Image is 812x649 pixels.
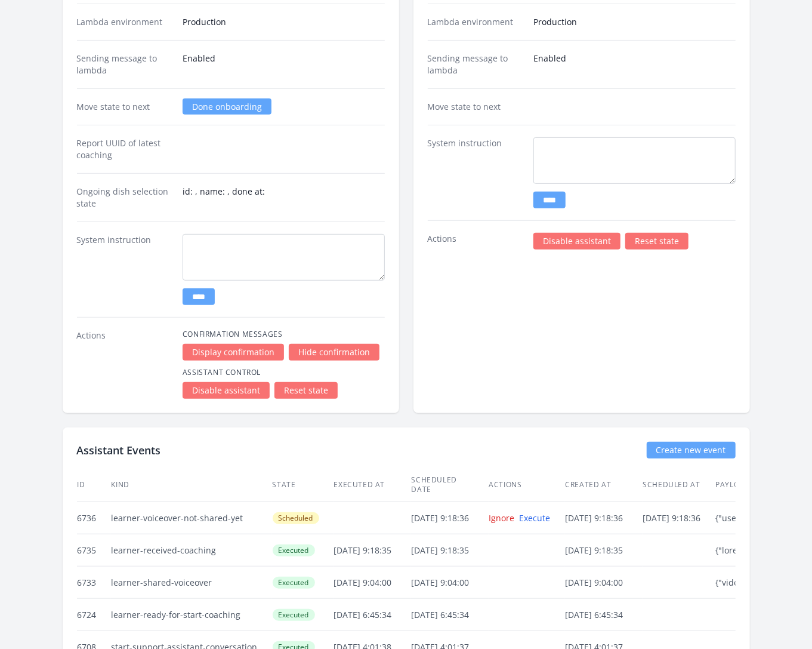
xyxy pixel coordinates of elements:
td: [DATE] 6:45:34 [334,599,411,631]
h4: Assistant Control [183,368,385,377]
a: Hide confirmation [289,344,379,361]
td: [DATE] 9:18:35 [565,534,643,567]
td: [DATE] 9:18:36 [565,502,643,534]
a: Disable assistant [183,382,270,399]
dt: Actions [428,233,524,250]
h4: Confirmation Messages [183,330,385,339]
dt: System instruction [77,234,173,305]
dt: Actions [77,330,173,399]
a: Display confirmation [183,344,284,361]
th: Executed at [334,468,411,502]
dd: Production [533,16,736,28]
td: [DATE] 9:18:36 [411,502,489,534]
th: Kind [111,468,272,502]
span: Executed [273,545,315,556]
th: Actions [489,468,565,502]
a: Create new event [647,442,736,459]
th: Scheduled at [643,468,715,502]
dt: Move state to next [77,101,173,113]
dd: Production [183,16,385,28]
dt: Lambda environment [77,16,173,28]
td: [DATE] 9:18:35 [334,534,411,567]
dd: Enabled [533,53,736,76]
span: Executed [273,577,315,589]
td: [DATE] 9:04:00 [565,567,643,599]
a: Execute [520,512,551,524]
dt: Ongoing dish selection state [77,186,173,210]
a: Reset state [274,382,338,399]
dt: Move state to next [428,101,524,113]
dt: Sending message to lambda [428,53,524,76]
dt: Lambda environment [428,16,524,28]
td: learner-received-coaching [111,534,272,567]
th: State [272,468,334,502]
a: Disable assistant [533,233,620,250]
td: [DATE] 9:04:00 [411,567,489,599]
a: Reset state [625,233,688,250]
a: Done onboarding [183,99,271,115]
td: [DATE] 6:45:34 [411,599,489,631]
a: Ignore [489,512,515,524]
dt: Sending message to lambda [77,53,173,76]
span: Scheduled [273,512,319,524]
td: 6735 [77,534,111,567]
td: [DATE] 6:45:34 [565,599,643,631]
th: Created at [565,468,643,502]
td: [DATE] 9:04:00 [334,567,411,599]
th: Scheduled date [411,468,489,502]
td: learner-voiceover-not-shared-yet [111,502,272,534]
td: 6736 [77,502,111,534]
td: learner-shared-voiceover [111,567,272,599]
td: learner-ready-for-start-coaching [111,599,272,631]
td: [DATE] 9:18:36 [643,502,715,534]
dd: id: , name: , done at: [183,186,385,210]
td: 6724 [77,599,111,631]
span: Executed [273,609,315,621]
th: ID [77,468,111,502]
dt: System instruction [428,137,524,208]
td: 6733 [77,567,111,599]
dt: Report UUID of latest coaching [77,137,173,161]
td: [DATE] 9:18:35 [411,534,489,567]
dd: Enabled [183,53,385,76]
h2: Assistant Events [77,442,161,459]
